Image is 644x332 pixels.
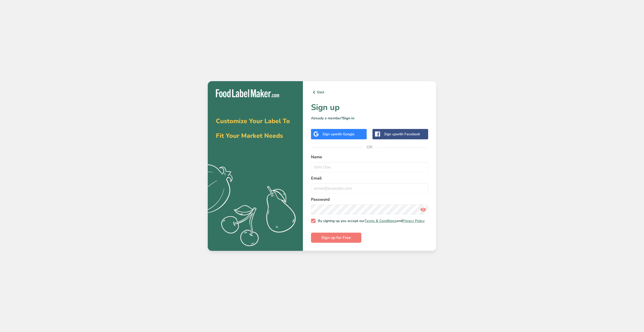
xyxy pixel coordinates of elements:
[402,218,425,223] a: Privacy Policy
[311,101,428,114] h1: Sign up
[311,154,428,160] label: Name
[216,117,290,140] span: Customize Your Label To Fit Your Market Needs
[311,196,428,203] label: Password
[311,116,428,121] p: Already a member?
[343,116,354,121] a: Sign in
[321,235,351,241] span: Sign up for Free
[311,89,428,95] a: Back
[384,131,420,137] div: Sign up
[396,132,420,137] span: with Facebook
[311,233,361,243] button: Sign up for Free
[311,162,428,172] input: John Doe
[362,140,377,155] span: OR
[365,218,396,223] a: Terms & Conditions
[323,131,355,137] div: Sign up
[316,219,425,223] span: By signing up you accept our and
[216,89,279,98] img: Food Label Maker
[311,183,428,193] input: email@example.com
[335,132,355,137] span: with Google
[311,175,428,181] label: Email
